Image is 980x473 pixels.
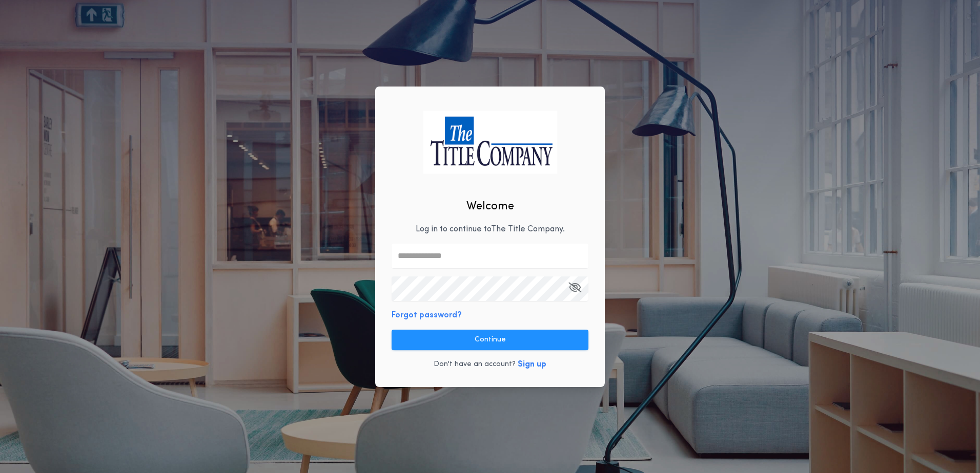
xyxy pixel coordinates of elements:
button: Sign up [518,358,546,371]
img: logo [423,111,557,174]
button: Continue [392,330,588,350]
p: Log in to continue to The Title Company . [416,223,565,235]
h2: Welcome [466,198,514,215]
button: Forgot password? [392,309,462,321]
p: Don't have an account? [434,359,516,370]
